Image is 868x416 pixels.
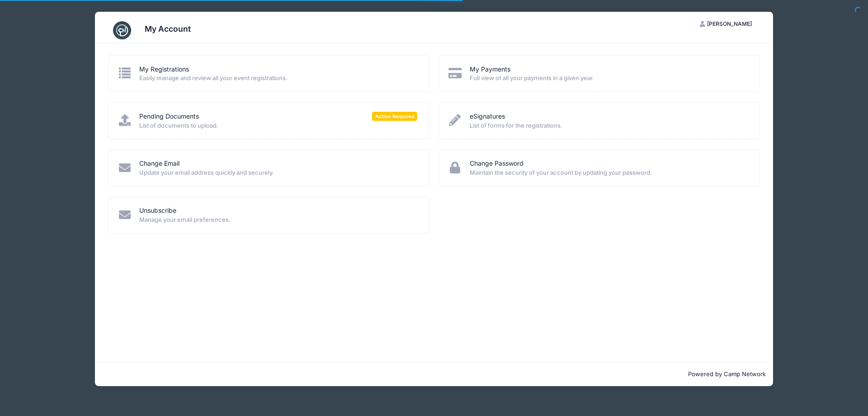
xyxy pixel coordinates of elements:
a: My Payments [470,65,510,74]
span: Update your email address quickly and securely. [139,168,417,177]
a: Change Password [470,159,524,168]
span: Maintain the security of your account by updating your password. [470,168,748,177]
a: Change Email [139,159,179,168]
a: My Registrations [139,65,189,74]
a: eSignatures [470,112,505,121]
span: [PERSON_NAME] [707,20,752,27]
h3: My Account [145,24,191,33]
span: Easily manage and review all your event registrations. [139,74,417,83]
span: List of forms for the registrations. [470,121,748,130]
p: Powered by Camp Network [102,370,766,379]
span: List of documents to upload. [139,121,417,130]
span: Full view of all your payments in a given year. [470,74,748,83]
span: Action Required [372,112,417,120]
a: Unsubscribe [139,206,176,215]
img: CampNetwork [113,21,131,39]
span: Manage your email preferences. [139,215,417,225]
a: Pending Documents [139,112,199,121]
button: [PERSON_NAME] [692,16,760,32]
